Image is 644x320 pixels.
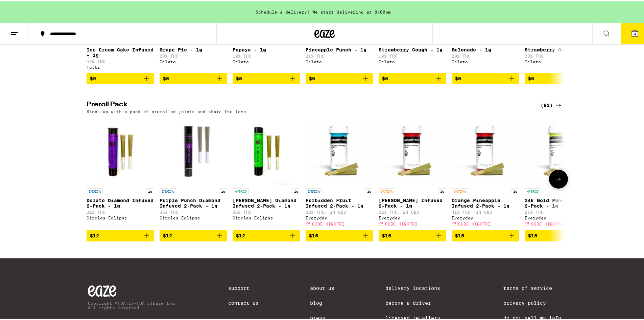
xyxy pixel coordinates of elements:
button: Add to bag [233,229,300,240]
img: Circles Eclipse - Runtz Diamond Infused 2-Pack - 1g [233,116,300,184]
p: INDICA [306,187,322,193]
div: Everyday [379,214,446,219]
p: 1g [146,187,154,193]
span: $6 [382,74,388,80]
span: CODE HIGHFRI [385,221,418,225]
p: 19% THC [233,52,300,57]
p: 41% THC: 1% CBD [452,209,519,213]
a: Become a Driver [385,299,452,304]
button: Add to bag [160,229,227,240]
span: $6 [236,74,242,80]
a: Open page for Forbidden Fruit Infused 2-Pack - 1g from Everyday [306,116,373,228]
div: Circles Eclipse [160,214,227,219]
a: Open page for Runtz Diamond Infused 2-Pack - 1g from Circles Eclipse [233,116,300,228]
div: Circles Eclipse [233,214,300,219]
p: INDICA [87,187,103,193]
a: Open page for Purple Punch Diamond Infused 2-Pack - 1g from Circles Eclipse [160,116,227,228]
p: 21% THC [306,52,373,57]
p: 24k Gold Punch Infused 2-Pack - 1g [525,196,592,207]
div: Gelato [379,58,446,63]
div: Circles Eclipse [87,214,154,219]
p: Forbidden Fruit Infused 2-Pack - 1g [306,196,373,207]
span: 4 [634,31,636,35]
div: Gelato [233,58,300,63]
span: $6 [528,74,534,80]
a: Do Not Sell My Info [503,314,561,319]
a: Terms of Service [503,284,561,290]
img: Everyday - 24k Gold Punch Infused 2-Pack - 1g [525,116,592,184]
p: Grape Pie - 1g [160,46,227,51]
p: HYBRID [525,187,541,193]
p: INDICA [160,187,176,193]
span: $15 [382,232,391,237]
p: 47% THC [87,58,154,62]
button: Add to bag [160,71,227,83]
button: Add to bag [379,229,446,240]
p: 38% THC: 1% CBD [306,209,373,213]
p: SATIVA [452,187,468,193]
p: HYBRID [233,187,249,193]
div: Everyday [525,214,592,219]
p: Strawberry Cough - 1g [379,46,446,51]
div: Gelato [525,58,592,63]
p: 35% THC [160,209,227,213]
p: [PERSON_NAME] Diamond Infused 2-Pack - 1g [233,196,300,207]
p: 36% THC [233,209,300,213]
p: 32% THC: 2% CBD [379,209,446,213]
button: Add to bag [525,71,592,83]
h2: Preroll Pack [87,100,529,108]
span: $9 [90,74,96,80]
a: Open page for Dolato Diamond Infused 2-Pack - 1g from Circles Eclipse [87,116,154,228]
a: Open page for Orange Pineapple Infused 2-Pack - 1g from Everyday [452,116,519,228]
p: 20% THC [160,52,227,57]
span: CODE HIGHFRI [312,221,344,225]
img: Circles Eclipse - Dolato Diamond Infused 2-Pack - 1g [87,116,154,184]
button: Add to bag [452,71,519,83]
p: Gelonade - 1g [452,46,519,51]
p: 19% THC [379,52,446,57]
p: Orange Pineapple Infused 2-Pack - 1g [452,196,519,207]
a: Delivery Locations [385,284,452,290]
button: Add to bag [306,229,373,240]
p: 1g [292,187,300,193]
p: 1g [219,187,227,193]
a: Support [228,284,259,290]
a: (91) [541,100,563,108]
span: CODE HIGHFRI [531,221,564,225]
a: About Us [310,284,334,290]
p: Copyright © [DATE]-[DATE] Eaze Inc. All rights reserved. [88,300,177,308]
p: [PERSON_NAME] Infused 2-Pack - 1g [379,196,446,207]
img: Everyday - Jack Herer Infused 2-Pack - 1g [379,116,446,184]
div: Gelato [160,58,227,63]
a: Press [310,314,334,319]
a: Privacy Policy [503,299,561,304]
span: $6 [309,74,315,80]
button: Add to bag [525,229,592,240]
p: 23% THC [525,52,592,57]
div: Gelato [306,58,373,63]
p: 20% THC [452,52,519,57]
p: 1g [365,187,373,193]
span: CODE HIGHFRI [458,221,491,225]
a: Open page for 24k Gold Punch Infused 2-Pack - 1g from Everyday [525,116,592,228]
p: Stock up with a pack of prerolled joints and share the love. [87,108,249,112]
a: Contact Us [228,299,259,304]
span: $15 [455,232,464,237]
span: $6 [455,74,461,80]
span: $12 [90,232,99,237]
span: $15 [309,232,318,237]
p: 32% THC [87,209,154,213]
p: 1g [511,187,519,193]
p: Ice Cream Cake Infused - 1g [87,46,154,57]
button: Add to bag [379,71,446,83]
p: 1g [438,187,446,193]
span: $12 [163,232,172,237]
a: Licensed Retailers [385,314,452,319]
span: $12 [236,232,245,237]
button: Add to bag [87,229,154,240]
button: Add to bag [87,71,154,83]
div: Everyday [452,214,519,219]
p: Papaya - 1g [233,46,300,51]
p: Pineapple Punch - 1g [306,46,373,51]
